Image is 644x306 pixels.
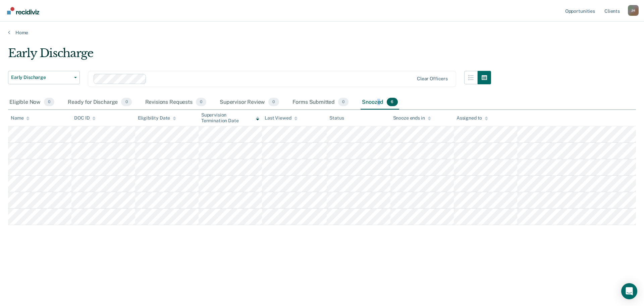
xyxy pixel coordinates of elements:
div: Supervision Termination Date [201,112,259,124]
div: Forms Submitted0 [291,95,350,110]
div: Snoozed6 [361,95,399,110]
button: Early Discharge [8,71,80,84]
div: Clear officers [417,76,448,82]
span: 0 [268,98,279,106]
a: Home [8,30,636,36]
img: Recidiviz [7,7,39,14]
div: Name [11,115,30,121]
div: Eligible Now0 [8,95,56,110]
div: Open Intercom Messenger [621,283,637,299]
div: Status [329,115,344,121]
div: Supervisor Review0 [218,95,280,110]
span: 0 [196,98,206,106]
div: Revisions Requests0 [144,95,208,110]
span: 0 [121,98,131,106]
div: Snooze ends in [393,115,431,121]
div: DOC ID [74,115,96,121]
div: Assigned to [457,115,488,121]
div: Ready for Discharge0 [66,95,133,110]
span: 6 [387,98,397,106]
div: Eligibility Date [138,115,176,121]
div: Last Viewed [265,115,297,121]
span: Early Discharge [11,75,71,80]
div: Early Discharge [8,46,491,65]
span: 0 [338,98,348,106]
button: Profile dropdown button [628,5,639,16]
div: J H [628,5,639,16]
span: 0 [44,98,54,106]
